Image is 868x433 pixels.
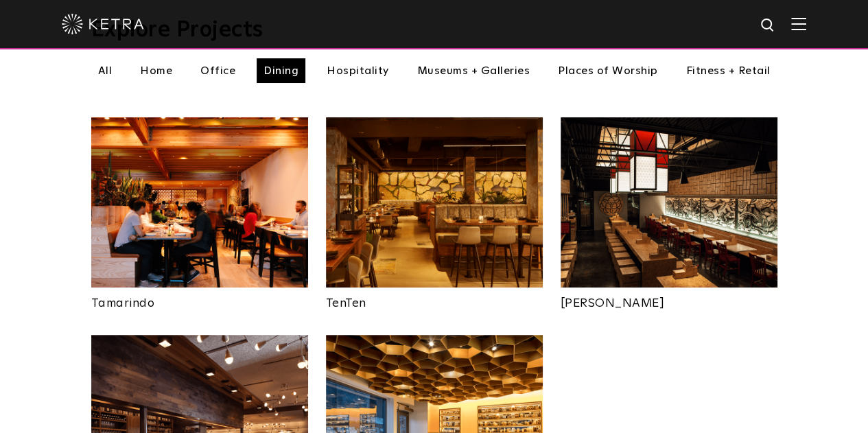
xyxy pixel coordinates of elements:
img: ketra-logo-2019-white [62,14,144,34]
a: [PERSON_NAME] [561,288,777,309]
img: search icon [760,17,777,34]
a: TenTen [326,288,543,309]
li: All [91,58,119,83]
li: Office [193,58,242,83]
a: Tamarindo [91,288,308,309]
img: New-Project-Page-hero-(3x)_0002_TamarindoRestaurant-0001-LizKuball-HighRes [91,117,308,288]
li: Hospitality [320,58,396,83]
img: New-Project-Page-hero-(3x)_0007_RAMEN_TATSU_YA_KETRA-13 [561,117,777,288]
li: Fitness + Retail [679,58,777,83]
li: Dining [257,58,305,83]
li: Museums + Galleries [410,58,537,83]
img: Hamburger%20Nav.svg [791,17,806,30]
li: Places of Worship [551,58,665,83]
li: Home [133,58,179,83]
img: New-Project-Page-hero-(3x)_0016_full_amber_2000k_1518_w [326,117,543,288]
